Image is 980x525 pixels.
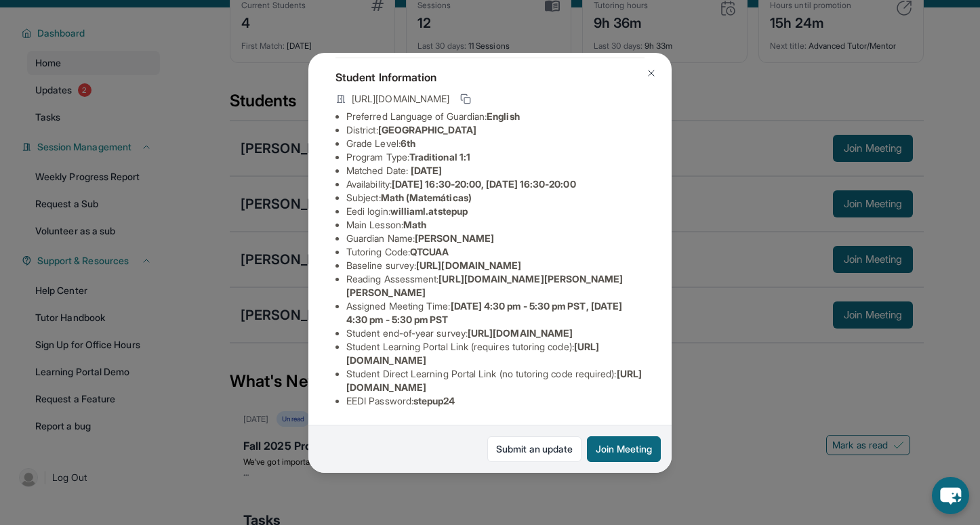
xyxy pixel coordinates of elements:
li: Program Type: [346,150,645,164]
span: Math [403,219,426,230]
button: Copy link [457,91,474,107]
li: Preferred Language of Guardian: [346,110,645,123]
span: [URL][DOMAIN_NAME] [352,92,449,106]
a: Submit an update [487,436,581,462]
span: stepup24 [413,395,455,406]
span: Traditional 1:1 [409,151,470,163]
li: Baseline survey : [346,259,645,272]
span: [URL][DOMAIN_NAME] [416,259,521,271]
span: [DATE] 4:30 pm - 5:30 pm PST, [DATE] 4:30 pm - 5:30 pm PST [346,300,622,325]
li: Grade Level: [346,137,645,150]
li: Student end-of-year survey : [346,327,645,340]
li: Guardian Name : [346,232,645,245]
li: EEDI Password : [346,394,645,408]
li: Reading Assessment : [346,272,645,299]
span: [PERSON_NAME] [415,232,494,244]
li: District: [346,123,645,137]
span: [URL][DOMAIN_NAME] [468,327,573,339]
button: Join Meeting [587,436,661,462]
span: QTCUAA [410,246,449,257]
li: Matched Date: [346,164,645,177]
h4: Student Information [335,69,645,85]
li: Student Learning Portal Link (requires tutoring code) : [346,340,645,367]
li: Eedi login : [346,205,645,218]
li: Tutoring Code : [346,245,645,259]
li: Student Direct Learning Portal Link (no tutoring code required) : [346,367,645,394]
li: Availability: [346,177,645,191]
span: williaml.atstepup [390,205,468,217]
span: [DATE] 16:30-20:00, [DATE] 16:30-20:00 [392,178,576,190]
span: Math (Matemáticas) [381,192,472,203]
span: [DATE] [411,165,442,176]
span: 6th [401,138,415,149]
span: [GEOGRAPHIC_DATA] [378,124,476,135]
button: chat-button [932,477,969,514]
span: English [487,110,520,122]
li: Assigned Meeting Time : [346,299,645,327]
li: Subject : [346,191,645,205]
span: [URL][DOMAIN_NAME][PERSON_NAME][PERSON_NAME] [346,273,624,298]
li: Main Lesson : [346,218,645,232]
img: Close Icon [646,68,657,79]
